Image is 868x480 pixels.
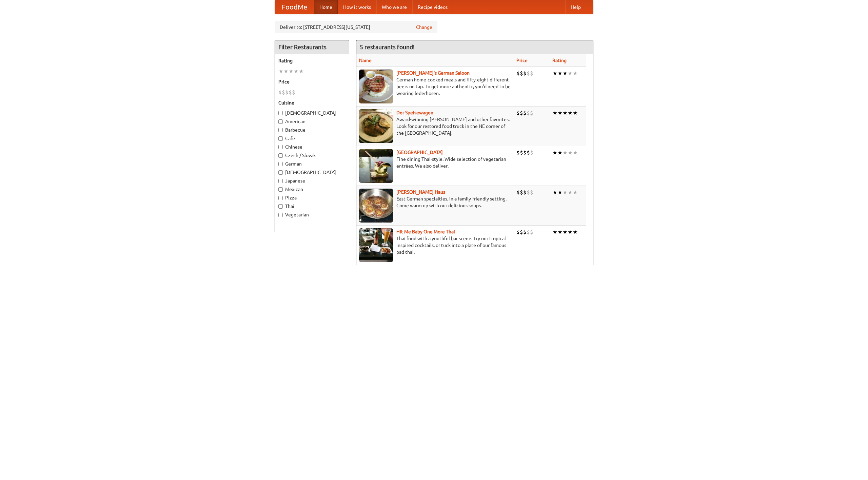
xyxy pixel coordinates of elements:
p: Thai food with a youthful bar scene. Try our tropical inspired cocktails, or tuck into a plate of... [359,235,511,255]
li: $ [530,109,533,117]
li: $ [520,109,523,117]
li: ★ [299,68,304,75]
p: German home-cooked meals and fifty-eight different beers on tap. To get more authentic, you'd nee... [359,76,511,97]
label: Thai [278,203,346,210]
li: $ [278,89,282,96]
li: ★ [289,68,294,75]
a: Recipe videos [412,0,453,14]
li: $ [520,70,523,77]
li: ★ [568,189,573,196]
a: [GEOGRAPHIC_DATA] [396,150,443,155]
li: $ [523,70,527,77]
a: Change [416,24,432,31]
a: Help [565,0,586,14]
li: ★ [557,109,563,117]
img: satay.jpg [359,149,393,183]
li: ★ [552,109,557,117]
li: $ [292,89,295,96]
label: Czech / Slovak [278,152,346,159]
a: FoodMe [275,0,314,14]
li: ★ [552,70,557,77]
img: speisewagen.jpg [359,109,393,143]
label: Chinese [278,143,346,150]
li: ★ [573,109,578,117]
a: Der Speisewagen [396,110,433,115]
li: ★ [568,70,573,77]
li: $ [516,109,520,117]
li: ★ [563,228,568,236]
li: $ [523,228,527,236]
b: [PERSON_NAME] Haus [396,189,445,195]
li: ★ [294,68,299,75]
label: [DEMOGRAPHIC_DATA] [278,169,346,176]
li: $ [516,228,520,236]
input: German [278,162,283,166]
li: $ [289,89,292,96]
li: ★ [573,70,578,77]
li: ★ [563,149,568,156]
li: $ [523,149,527,156]
li: $ [520,228,523,236]
input: Chinese [278,145,283,149]
li: $ [527,109,530,117]
li: $ [520,189,523,196]
h5: Cuisine [278,99,346,106]
label: American [278,118,346,125]
div: Deliver to: [STREET_ADDRESS][US_STATE] [275,21,437,33]
li: $ [527,70,530,77]
li: ★ [557,189,563,196]
li: ★ [568,228,573,236]
p: East German specialties, in a family-friendly setting. Come warm up with our delicious soups. [359,195,511,209]
li: ★ [552,228,557,236]
label: Pizza [278,194,346,201]
h4: Filter Restaurants [275,40,349,54]
li: ★ [573,189,578,196]
a: Home [314,0,338,14]
input: Vegetarian [278,213,283,217]
li: ★ [563,109,568,117]
label: Mexican [278,186,346,193]
img: esthers.jpg [359,70,393,103]
label: Japanese [278,177,346,184]
li: ★ [568,149,573,156]
label: Barbecue [278,127,346,133]
li: $ [530,70,533,77]
a: [PERSON_NAME]'s German Saloon [396,70,470,76]
label: [DEMOGRAPHIC_DATA] [278,110,346,116]
li: $ [527,228,530,236]
li: ★ [552,149,557,156]
input: Barbecue [278,128,283,132]
li: ★ [563,189,568,196]
input: Czech / Slovak [278,153,283,158]
p: Award-winning [PERSON_NAME] and other favorites. Look for our restored food truck in the NE corne... [359,116,511,136]
li: $ [530,149,533,156]
label: German [278,160,346,167]
img: babythai.jpg [359,228,393,262]
li: ★ [557,70,563,77]
li: $ [527,149,530,156]
input: Japanese [278,179,283,183]
li: $ [530,189,533,196]
input: Cafe [278,136,283,141]
li: $ [282,89,285,96]
label: Cafe [278,135,346,142]
li: ★ [557,228,563,236]
input: [DEMOGRAPHIC_DATA] [278,170,283,175]
b: Hit Me Baby One More Thai [396,229,455,234]
ng-pluralize: 5 restaurants found! [360,44,415,50]
li: $ [527,189,530,196]
input: Thai [278,204,283,209]
li: $ [285,89,289,96]
label: Vegetarian [278,211,346,218]
li: $ [523,109,527,117]
li: $ [516,70,520,77]
li: ★ [573,228,578,236]
input: [DEMOGRAPHIC_DATA] [278,111,283,115]
li: ★ [557,149,563,156]
a: Who we are [376,0,412,14]
li: $ [520,149,523,156]
a: Name [359,58,372,63]
li: ★ [568,109,573,117]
